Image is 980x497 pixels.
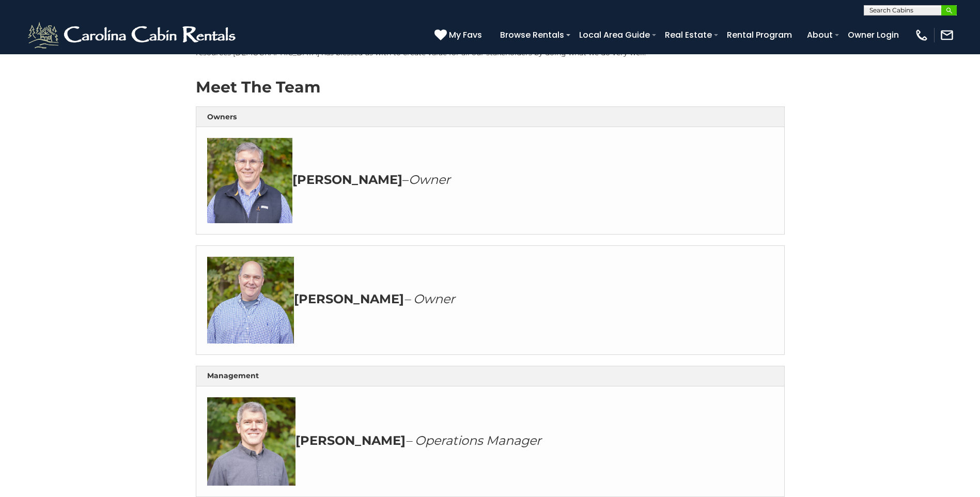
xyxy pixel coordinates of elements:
[940,28,954,42] img: mail-regular-white.png
[404,291,455,306] em: – Owner
[434,28,485,42] a: My Favs
[292,172,402,187] strong: [PERSON_NAME]
[196,77,320,97] strong: Meet The Team
[294,291,404,306] strong: [PERSON_NAME]
[409,172,450,187] em: Owner
[449,28,482,41] span: My Favs
[660,26,717,44] a: Real Estate
[26,20,240,51] img: White-1-2.png
[843,26,904,44] a: Owner Login
[207,138,773,223] h3: –
[207,371,259,380] strong: Management
[722,26,797,44] a: Rental Program
[295,433,406,448] strong: [PERSON_NAME]
[574,26,655,44] a: Local Area Guide
[406,433,541,448] em: – Operations Manager
[802,26,838,44] a: About
[495,26,569,44] a: Browse Rentals
[914,28,929,42] img: phone-regular-white.png
[207,112,237,121] strong: Owners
